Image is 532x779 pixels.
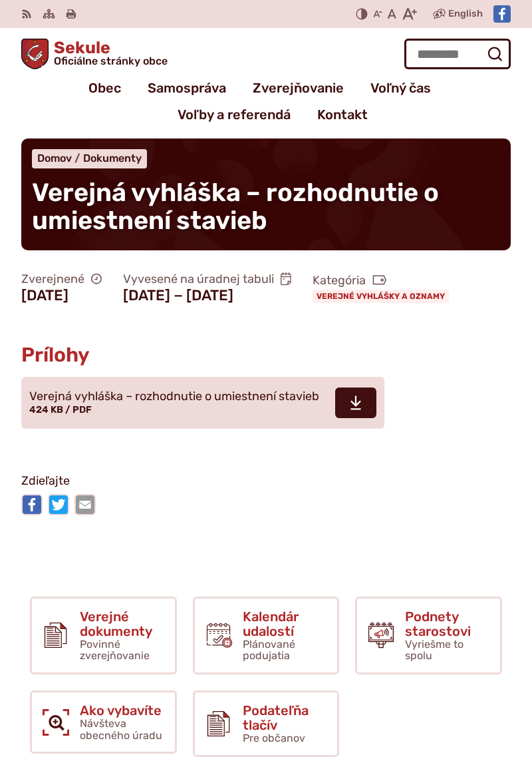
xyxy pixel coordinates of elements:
[193,597,340,674] a: Kalendár udalostí Plánované podujatia
[83,152,142,164] a: Dokumenty
[193,690,340,757] a: Podateľňa tlačív Pre občanov
[80,609,164,639] span: Verejné dokumenty
[405,609,489,639] span: Podnety starostovi
[123,272,291,287] span: Vyvesené na úradnej tabuli
[48,494,69,515] img: Zdieľať na Twitteri
[243,703,327,732] span: Podateľňa tlačív
[88,75,121,101] a: Obec
[405,638,464,662] span: Vyriešme to spolu
[493,5,511,23] img: Prejsť na Facebook stránku
[32,177,439,236] span: Verejná vyhláška – rozhodnutie o umiestnení stavieb
[253,75,344,101] a: Zverejňovanie
[21,287,102,304] figcaption: [DATE]
[30,597,177,674] a: Verejné dokumenty Povinné zverejňovanie
[355,597,502,674] a: Podnety starostovi Vyriešme to spolu
[123,287,291,304] figcaption: [DATE] − [DATE]
[178,101,291,128] a: Voľby a referendá
[21,494,43,515] img: Zdieľať na Facebooku
[37,152,83,164] a: Domov
[54,56,168,67] span: Oficiálne stránky obce
[446,6,485,22] a: English
[148,75,226,101] a: Samospráva
[30,690,177,754] a: Ako vybavíte Návšteva obecného úradu
[21,39,168,69] a: Logo Sekule, prejsť na domovskú stránku.
[448,6,483,22] span: English
[313,290,449,303] a: Verejné vyhlášky a oznamy
[317,101,368,128] a: Kontakt
[29,404,92,415] span: 424 KB / PDF
[243,638,295,662] span: Plánované podujatia
[21,471,493,491] p: Zdieľajte
[243,732,305,744] span: Pre občanov
[21,377,384,429] a: Verejná vyhláška – rozhodnutie o umiestnení stavieb 424 KB / PDF
[80,703,164,718] span: Ako vybavíte
[243,609,327,639] span: Kalendár udalostí
[21,272,102,287] span: Zverejnené
[74,494,96,515] img: Zdieľať e-mailom
[29,390,319,403] span: Verejná vyhláška – rozhodnutie o umiestnení stavieb
[37,152,72,164] span: Domov
[21,39,49,69] img: Prejsť na domovskú stránku
[370,75,431,101] a: Voľný čas
[313,273,454,288] span: Kategória
[80,638,150,662] span: Povinné zverejňovanie
[49,39,168,67] span: Sekule
[80,717,162,742] span: Návšteva obecného úradu
[21,344,493,366] h2: Prílohy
